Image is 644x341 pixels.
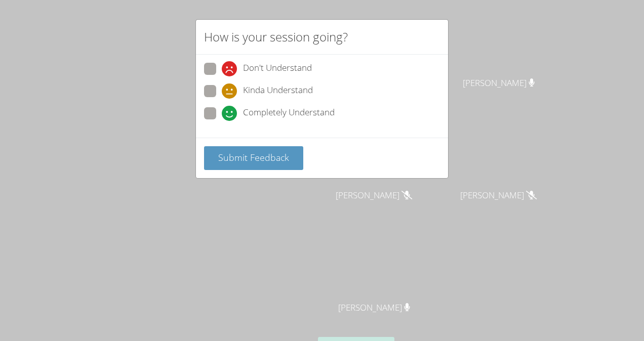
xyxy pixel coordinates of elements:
[204,28,348,46] h2: How is your session going?
[243,106,335,121] span: Completely Understand
[243,61,312,76] span: Don't Understand
[204,146,303,170] button: Submit Feedback
[243,83,313,99] span: Kinda Understand
[218,151,289,163] span: Submit Feedback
